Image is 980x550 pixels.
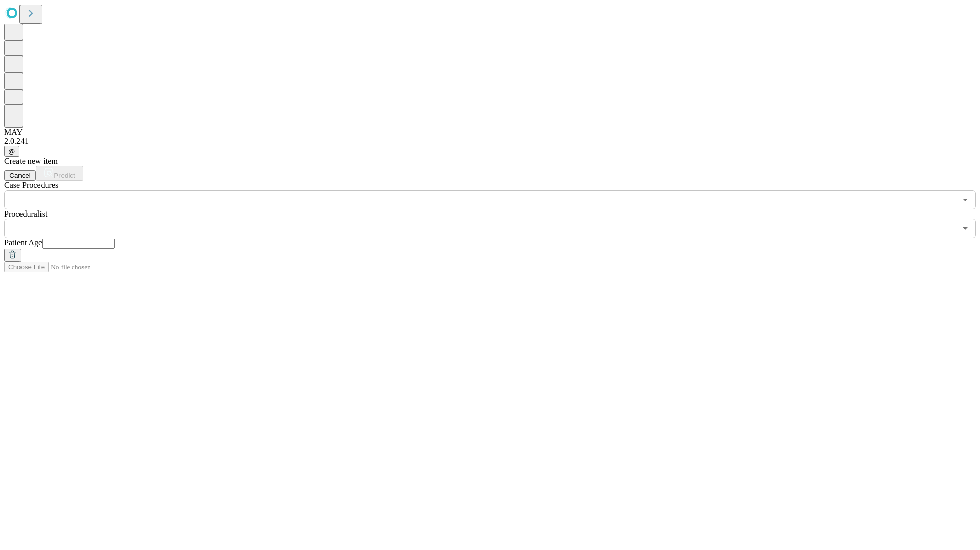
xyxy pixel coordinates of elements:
span: Create new item [4,157,58,165]
button: Cancel [4,170,36,181]
button: @ [4,146,19,157]
button: Open [958,221,972,236]
div: 2.0.241 [4,137,976,146]
span: Cancel [9,172,31,179]
button: Predict [36,166,83,181]
div: MAY [4,128,976,137]
span: Patient Age [4,238,42,247]
span: Proceduralist [4,209,47,218]
span: Scheduled Procedure [4,181,58,189]
span: @ [8,147,15,155]
span: Predict [54,172,75,179]
button: Open [958,193,972,207]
